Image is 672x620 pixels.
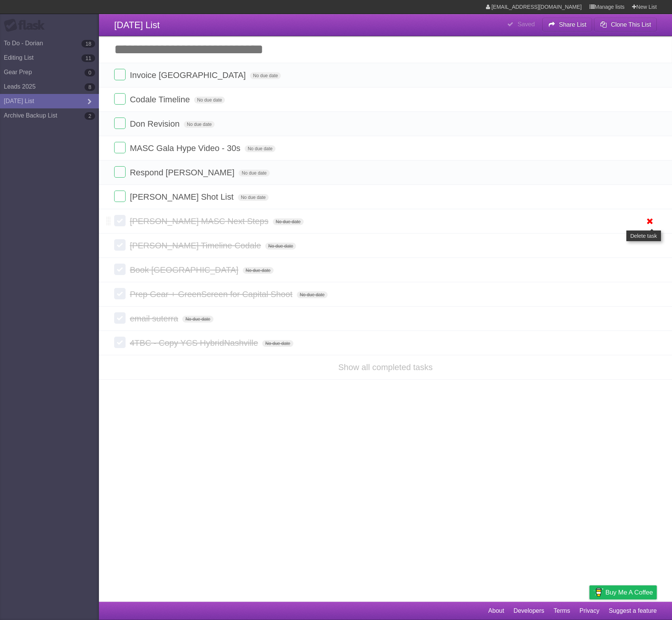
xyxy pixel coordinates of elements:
[184,121,215,128] span: No due date
[4,19,49,32] div: Flask
[114,69,126,80] label: Done
[580,604,599,618] a: Privacy
[84,83,95,91] b: 8
[114,215,126,226] label: Done
[130,314,180,323] span: email suterra
[114,20,160,30] span: [DATE] List
[130,289,294,299] span: Prep Gear + GreenScreen for Capital Shoot
[182,316,213,323] span: No due date
[114,239,126,251] label: Done
[594,18,657,32] button: Clone This List
[114,264,126,275] label: Done
[611,21,651,28] b: Clone This List
[130,338,260,348] span: 4TBC - Copy YCS HybridNashville
[194,97,225,103] span: No due date
[518,21,535,27] b: Saved
[488,604,504,618] a: About
[609,604,657,618] a: Suggest a feature
[338,362,433,372] a: Show all completed tasks
[593,586,604,599] img: Buy me a coffee
[114,191,126,202] label: Done
[114,288,126,299] label: Done
[559,21,586,28] b: Share List
[84,69,95,76] b: 0
[245,145,275,152] span: No due date
[114,93,126,105] label: Done
[130,168,236,177] span: Respond [PERSON_NAME]
[130,192,236,202] span: [PERSON_NAME] Shot List
[114,166,126,178] label: Done
[81,54,95,62] b: 11
[273,218,304,225] span: No due date
[114,118,126,129] label: Done
[130,143,242,153] span: MASC Gala Hype Video - 30s
[238,194,269,201] span: No due date
[297,291,328,298] span: No due date
[262,340,293,347] span: No due date
[114,312,126,324] label: Done
[130,70,248,80] span: Invoice [GEOGRAPHIC_DATA]
[243,267,274,274] span: No due date
[554,604,570,618] a: Terms
[265,243,296,250] span: No due date
[130,95,192,104] span: Codale Timeline
[605,586,653,599] span: Buy me a coffee
[130,119,182,129] span: Don Revision
[130,265,240,275] span: Book [GEOGRAPHIC_DATA]
[114,142,126,153] label: Done
[114,337,126,348] label: Done
[513,604,544,618] a: Developers
[589,585,657,599] a: Buy me a coffee
[84,112,95,120] b: 2
[542,18,592,32] button: Share List
[130,241,263,250] span: [PERSON_NAME] Timeline Codale
[250,72,281,79] span: No due date
[239,170,269,176] span: No due date
[81,40,95,48] b: 18
[130,216,270,226] span: [PERSON_NAME] MASC Next Steps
